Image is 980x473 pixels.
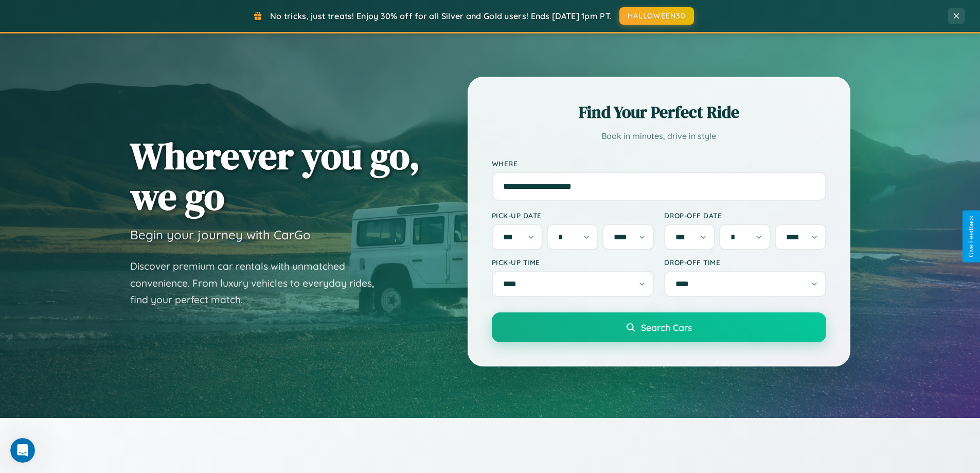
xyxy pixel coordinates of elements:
[10,438,35,463] iframe: Intercom live chat
[492,159,826,168] label: Where
[130,227,311,242] h3: Begin your journey with CarGo
[619,7,694,25] button: HALLOWEEN30
[641,322,692,333] span: Search Cars
[492,129,826,144] p: Book in minutes, drive in style
[492,211,654,220] label: Pick-up Date
[664,211,826,220] label: Drop-off Date
[664,258,826,267] label: Drop-off Time
[492,258,654,267] label: Pick-up Time
[270,11,612,21] span: No tricks, just treats! Enjoy 30% off for all Silver and Gold users! Ends [DATE] 1pm PT.
[130,135,420,217] h1: Wherever you go, we go
[968,216,975,257] div: Give Feedback
[492,312,826,342] button: Search Cars
[492,101,826,124] h2: Find Your Perfect Ride
[130,258,387,308] p: Discover premium car rentals with unmatched convenience. From luxury vehicles to everyday rides, ...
